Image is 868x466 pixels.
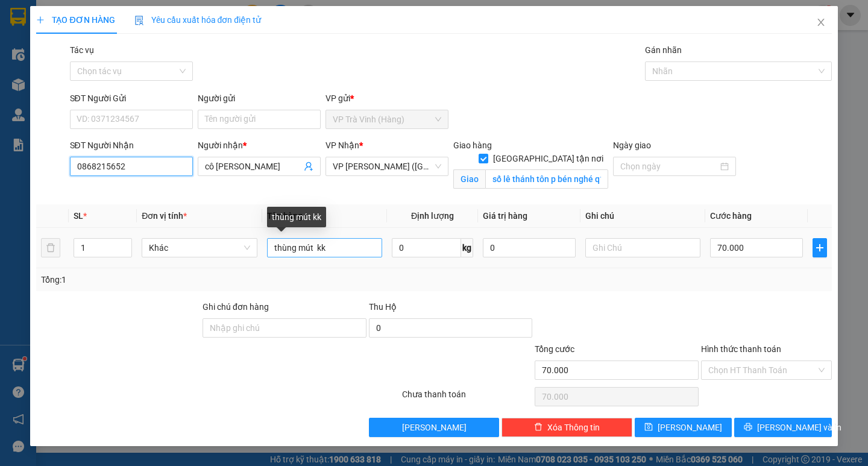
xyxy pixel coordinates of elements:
span: NGÂN [64,65,91,77]
span: Tổng cước [535,344,574,354]
span: printer [744,423,752,432]
input: Giao tận nơi [485,169,608,189]
span: VP [PERSON_NAME] (Hàng) - [25,24,150,35]
button: [PERSON_NAME] [369,418,500,437]
div: VP gửi [325,92,448,105]
div: Tổng: 1 [41,273,336,286]
span: [GEOGRAPHIC_DATA] tận nơi [488,152,608,165]
span: [PERSON_NAME] [658,421,722,434]
button: plus [813,238,827,257]
span: GIAO: [5,78,29,90]
input: Ngày giao [620,160,718,173]
th: Ghi chú [580,204,705,228]
div: SĐT Người Nhận [70,139,193,152]
div: Người gửi [198,92,321,105]
span: user-add [304,162,313,171]
p: NHẬN: [5,40,176,63]
span: Yêu cầu xuất hóa đơn điện tử [134,15,262,25]
p: GỬI: [5,24,176,35]
span: kg [461,238,473,257]
input: Ghi Chú [585,238,700,257]
span: VP Trần Phú (Hàng) [333,157,441,175]
span: plus [36,16,45,24]
span: Đơn vị tính [142,211,187,221]
span: 0888061757 - [5,65,91,77]
img: icon [134,16,144,25]
div: Chưa thanh toán [401,388,534,409]
label: Gán nhãn [645,45,682,55]
span: VP Trà Vinh (Hàng) [333,110,441,128]
span: Thu Hộ [369,302,397,312]
span: Khác [149,239,250,257]
span: save [644,423,653,432]
span: VP Nhận [325,140,359,150]
label: Ngày giao [613,140,651,150]
span: delete [534,423,542,432]
input: VD: Bàn, Ghế [267,238,382,257]
span: Giá trị hàng [483,211,527,221]
span: [PERSON_NAME] [402,421,467,434]
button: printer[PERSON_NAME] và In [734,418,831,437]
label: Tác vụ [70,45,94,55]
span: Giao hàng [453,140,492,150]
span: Cước hàng [710,211,752,221]
span: plus [813,243,826,253]
div: thùng mút kk [267,207,326,227]
span: SL [74,211,83,221]
input: 0 [483,238,576,257]
span: [PERSON_NAME] và In [757,421,841,434]
span: Xóa Thông tin [547,421,600,434]
div: Người nhận [198,139,321,152]
strong: BIÊN NHẬN GỬI HÀNG [40,7,140,18]
span: Giao [453,169,485,189]
button: save[PERSON_NAME] [635,418,732,437]
label: Ghi chú đơn hàng [203,302,269,312]
button: delete [41,238,60,257]
span: VP [PERSON_NAME] ([GEOGRAPHIC_DATA]) [5,40,121,63]
span: close [816,17,826,27]
input: Ghi chú đơn hàng [203,318,366,338]
span: Định lượng [411,211,454,221]
label: Hình thức thanh toán [701,344,781,354]
div: SĐT Người Gửi [70,92,193,105]
span: TẠO ĐƠN HÀNG [36,15,115,25]
button: deleteXóa Thông tin [502,418,632,437]
button: Close [804,6,838,40]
